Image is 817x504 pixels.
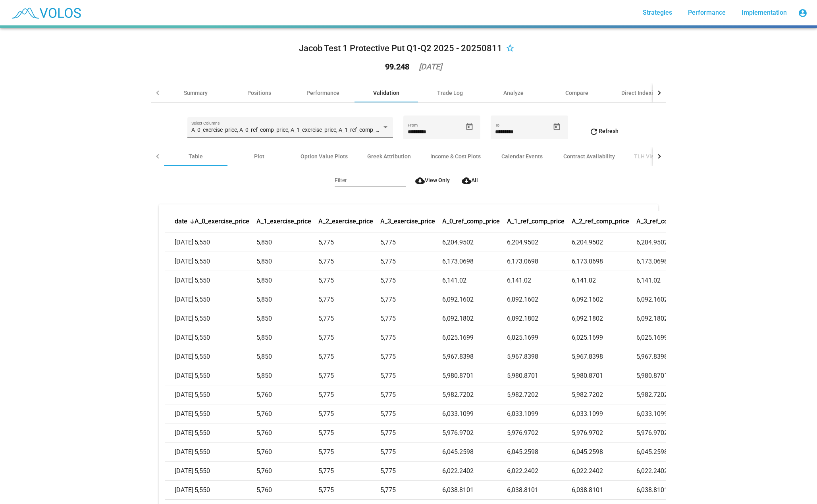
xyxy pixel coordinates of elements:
[165,423,195,442] td: [DATE]
[442,366,507,385] td: 5,980.8701
[688,9,726,16] span: Performance
[507,385,572,404] td: 5,982.7202
[175,217,187,225] button: Change sorting for date
[572,290,636,309] td: 6,092.1602
[256,252,318,271] td: 5,850
[442,442,507,462] td: 6,045.2598
[507,481,572,500] td: 6,038.8101
[195,290,256,309] td: 5,550
[301,152,348,160] div: Option Value Plots
[462,120,476,134] button: Open calendar
[318,347,380,366] td: 5,775
[256,404,318,423] td: 5,760
[318,233,380,252] td: 5,775
[442,423,507,442] td: 5,976.9702
[256,481,318,500] td: 5,760
[507,462,572,481] td: 6,022.2402
[318,290,380,309] td: 5,775
[572,347,636,366] td: 5,967.8398
[636,309,711,328] td: 6,092.1802
[165,328,195,347] td: [DATE]
[256,366,318,385] td: 5,850
[195,462,256,481] td: 5,550
[380,252,442,271] td: 5,775
[318,309,380,328] td: 5,775
[572,385,636,404] td: 5,982.7202
[195,252,256,271] td: 5,550
[507,271,572,290] td: 6,141.02
[507,347,572,366] td: 5,967.8398
[572,462,636,481] td: 6,022.2402
[256,309,318,328] td: 5,850
[636,252,711,271] td: 6,173.0698
[636,6,678,20] a: Strategies
[195,347,256,366] td: 5,550
[409,173,452,187] button: View Only
[572,481,636,500] td: 6,038.8101
[572,442,636,462] td: 6,045.2598
[742,9,787,16] span: Implementation
[318,462,380,481] td: 5,775
[636,366,711,385] td: 5,980.8701
[380,271,442,290] td: 5,775
[195,328,256,347] td: 5,550
[195,385,256,404] td: 5,550
[507,328,572,347] td: 6,025.1699
[256,462,318,481] td: 5,760
[6,3,85,23] img: blue_transparent.png
[636,404,711,423] td: 6,033.1099
[507,423,572,442] td: 5,976.9702
[256,347,318,366] td: 5,850
[462,176,471,185] mat-icon: cloud_download
[373,89,399,97] div: Validation
[507,309,572,328] td: 6,092.1802
[415,176,425,185] mat-icon: cloud_download
[419,63,442,71] div: [DATE]
[318,385,380,404] td: 5,775
[380,309,442,328] td: 5,775
[415,177,450,183] span: View Only
[501,152,543,160] div: Calendar Events
[195,217,249,225] button: Change sorting for A_0_exercise_price
[318,481,380,500] td: 5,775
[589,128,619,134] span: Refresh
[256,442,318,462] td: 5,760
[442,404,507,423] td: 6,033.1099
[380,347,442,366] td: 5,775
[380,217,435,225] button: Change sorting for A_3_exercise_price
[318,442,380,462] td: 5,775
[380,328,442,347] td: 5,775
[195,404,256,423] td: 5,550
[572,366,636,385] td: 5,980.8701
[380,366,442,385] td: 5,775
[572,252,636,271] td: 6,173.0698
[318,328,380,347] td: 5,775
[636,290,711,309] td: 6,092.1602
[572,309,636,328] td: 6,092.1802
[550,120,564,134] button: Open calendar
[636,328,711,347] td: 6,025.1699
[256,271,318,290] td: 5,850
[195,233,256,252] td: 5,550
[735,6,793,20] a: Implementation
[503,89,524,97] div: Analyze
[442,462,507,481] td: 6,022.2402
[636,233,711,252] td: 6,204.9502
[636,423,711,442] td: 5,976.9702
[318,404,380,423] td: 5,775
[442,481,507,500] td: 6,038.8101
[583,124,625,138] button: Refresh
[621,89,659,97] div: Direct Indexing
[195,366,256,385] td: 5,550
[682,6,732,20] a: Performance
[507,290,572,309] td: 6,092.1602
[256,385,318,404] td: 5,760
[380,233,442,252] td: 5,775
[380,462,442,481] td: 5,775
[247,89,271,97] div: Positions
[507,252,572,271] td: 6,173.0698
[318,366,380,385] td: 5,775
[572,217,629,225] button: Change sorting for A_2_ref_comp_price
[165,481,195,500] td: [DATE]
[572,271,636,290] td: 6,141.02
